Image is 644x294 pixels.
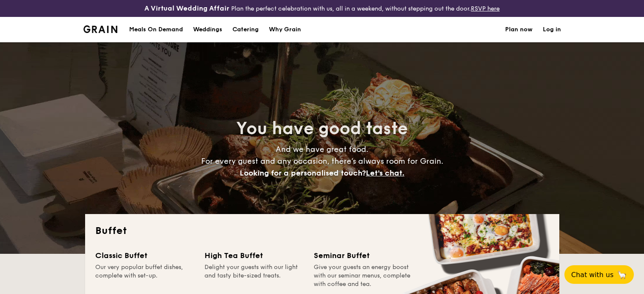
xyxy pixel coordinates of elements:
[205,263,304,289] div: Delight your guests with our light and tasty bite-sized treats.
[543,17,561,42] a: Log in
[205,250,304,261] div: High Tea Buffet
[95,250,194,261] div: Classic Buffet
[124,17,188,42] a: Meals On Demand
[129,17,183,42] div: Meals On Demand
[193,17,222,42] div: Weddings
[366,168,404,178] span: Let's chat.
[95,224,549,238] h2: Buffet
[95,263,194,289] div: Our very popular buffet dishes, complete with set-up.
[571,271,614,279] span: Chat with us
[83,25,118,33] a: Logotype
[264,17,306,42] a: Why Grain
[240,168,366,178] span: Looking for a personalised touch?
[314,250,413,261] div: Seminar Buffet
[269,17,301,42] div: Why Grain
[564,265,634,284] button: Chat with us🦙
[108,3,537,14] div: Plan the perfect celebration with us, all in a weekend, without stepping out the door.
[188,17,227,42] a: Weddings
[314,263,413,289] div: Give your guests an energy boost with our seminar menus, complete with coffee and tea.
[471,5,500,12] a: RSVP here
[505,17,533,42] a: Plan now
[236,118,408,139] span: You have good taste
[617,270,627,280] span: 🦙
[201,145,443,178] span: And we have great food. For every guest and any occasion, there’s always room for Grain.
[232,17,259,42] h1: Catering
[83,25,118,33] img: Grain
[227,17,264,42] a: Catering
[144,3,229,14] h4: A Virtual Wedding Affair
